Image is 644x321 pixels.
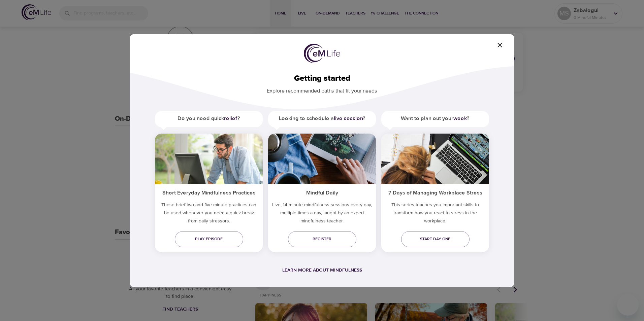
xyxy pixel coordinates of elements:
[282,267,362,273] a: Learn more about mindfulness
[304,44,340,63] img: logo
[155,184,263,201] h5: Short Everyday Mindfulness Practices
[175,231,243,247] a: Play episode
[180,236,238,243] span: Play episode
[381,134,489,184] img: ims
[155,134,263,184] img: ims
[268,111,376,126] h5: Looking to schedule a ?
[155,111,263,126] h5: Do you need quick ?
[224,115,237,122] a: relief
[381,201,489,228] p: This series teaches you important skills to transform how you react to stress in the workplace.
[453,115,467,122] a: week
[141,83,503,95] p: Explore recommended paths that fit your needs
[268,184,376,201] h5: Mindful Daily
[334,115,363,122] a: live session
[141,74,503,83] h2: Getting started
[407,236,464,243] span: Start day one
[293,236,351,243] span: Register
[381,184,489,201] h5: 7 Days of Managing Workplace Stress
[288,231,356,247] a: Register
[381,111,489,126] h5: Want to plan out your ?
[268,134,376,184] img: ims
[155,201,263,228] h5: These brief two and five-minute practices can be used whenever you need a quick break from daily ...
[268,201,376,228] p: Live, 14-minute mindfulness sessions every day, multiple times a day, taught by an expert mindful...
[401,231,470,247] a: Start day one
